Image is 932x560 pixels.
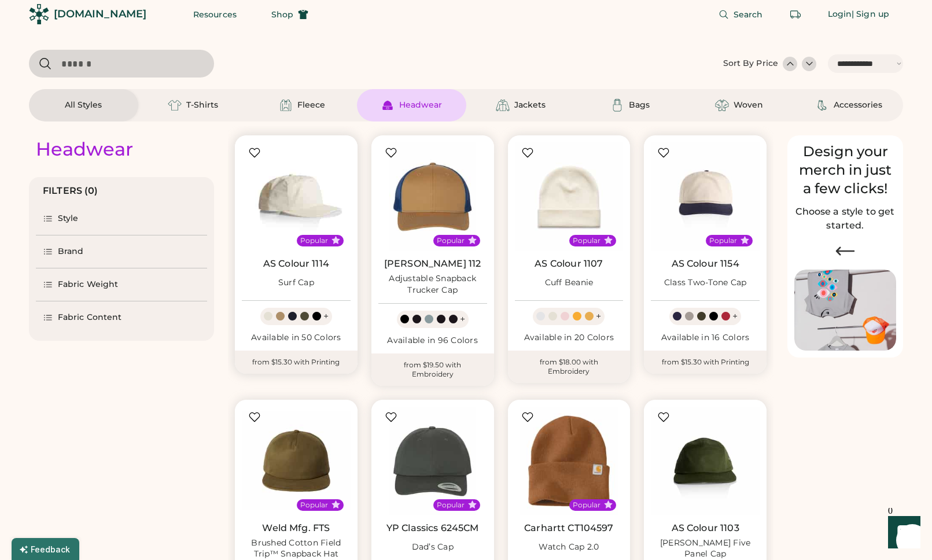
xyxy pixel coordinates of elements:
[179,3,251,26] button: Resources
[168,98,182,112] img: T-Shirts Icon
[323,310,329,323] div: +
[384,258,481,270] a: [PERSON_NAME] 112
[573,236,601,245] div: Popular
[723,58,778,69] div: Sort By Price
[508,351,631,383] div: from $18.00 with Embroidery
[58,246,84,257] div: Brand
[263,258,329,270] a: AS Colour 1114
[331,500,340,509] button: Popular Style
[278,277,314,289] div: Surf Cap
[378,335,487,347] div: Available in 96 Colors
[300,500,328,510] div: Popular
[794,270,896,351] img: Image of Lisa Congdon Eye Print on T-Shirt and Hat
[651,142,760,251] img: AS Colour 1154 Class Two-Tone Cap
[378,273,487,296] div: Adjustable Snapback Trucker Cap
[715,98,729,112] img: Woven Icon
[386,522,479,534] a: YP Classics 6245CM
[496,98,510,112] img: Jackets Icon
[794,205,896,233] h2: Choose a style to get started.
[412,541,454,553] div: Dad’s Cap
[535,258,603,270] a: AS Colour 1107
[651,407,760,515] img: AS Colour 1103 Finn Five Panel Cap
[437,500,465,510] div: Popular
[515,407,624,515] img: Carhartt CT104597 Watch Cap 2.0
[604,500,613,509] button: Popular Style
[877,508,927,558] iframe: Front Chat
[235,351,358,374] div: from $15.30 with Printing
[371,353,494,386] div: from $19.50 with Embroidery
[734,100,763,111] div: Woven
[664,277,747,289] div: Class Two-Tone Cap
[399,100,442,111] div: Headwear
[672,522,739,534] a: AS Colour 1103
[672,258,739,270] a: AS Colour 1154
[54,7,146,21] div: [DOMAIN_NAME]
[852,9,889,20] div: | Sign up
[381,98,395,112] img: Headwear Icon
[651,332,760,344] div: Available in 16 Colors
[468,500,477,509] button: Popular Style
[539,541,599,553] div: Watch Cap 2.0
[573,500,601,510] div: Popular
[242,407,351,515] img: Weld Mfg. FTS Brushed Cotton Field Trip™ Snapback Hat
[815,98,829,112] img: Accessories Icon
[515,332,624,344] div: Available in 20 Colors
[65,100,102,111] div: All Styles
[514,100,546,111] div: Jackets
[279,98,293,112] img: Fleece Icon
[732,310,738,323] div: +
[58,312,121,323] div: Fabric Content
[242,332,351,344] div: Available in 50 Colors
[604,236,613,245] button: Popular Style
[834,100,882,111] div: Accessories
[784,3,807,26] button: Retrieve an order
[58,279,118,290] div: Fabric Weight
[741,236,749,245] button: Popular Style
[378,407,487,515] img: YP Classics 6245CM Dad’s Cap
[36,138,133,161] div: Headwear
[468,236,477,245] button: Popular Style
[629,100,650,111] div: Bags
[610,98,624,112] img: Bags Icon
[794,142,896,198] div: Design your merch in just a few clicks!
[43,184,98,198] div: FILTERS (0)
[524,522,614,534] a: Carhartt CT104597
[596,310,601,323] div: +
[297,100,325,111] div: Fleece
[257,3,322,26] button: Shop
[828,9,852,20] div: Login
[29,4,49,24] img: Rendered Logo - Screens
[271,10,293,19] span: Shop
[545,277,594,289] div: Cuff Beanie
[378,142,487,251] img: Richardson 112 Adjustable Snapback Trucker Cap
[300,236,328,245] div: Popular
[58,213,79,224] div: Style
[705,3,777,26] button: Search
[734,10,763,19] span: Search
[242,142,351,251] img: AS Colour 1114 Surf Cap
[331,236,340,245] button: Popular Style
[709,236,737,245] div: Popular
[186,100,218,111] div: T-Shirts
[644,351,767,374] div: from $15.30 with Printing
[437,236,465,245] div: Popular
[515,142,624,251] img: AS Colour 1107 Cuff Beanie
[460,313,465,326] div: +
[262,522,330,534] a: Weld Mfg. FTS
